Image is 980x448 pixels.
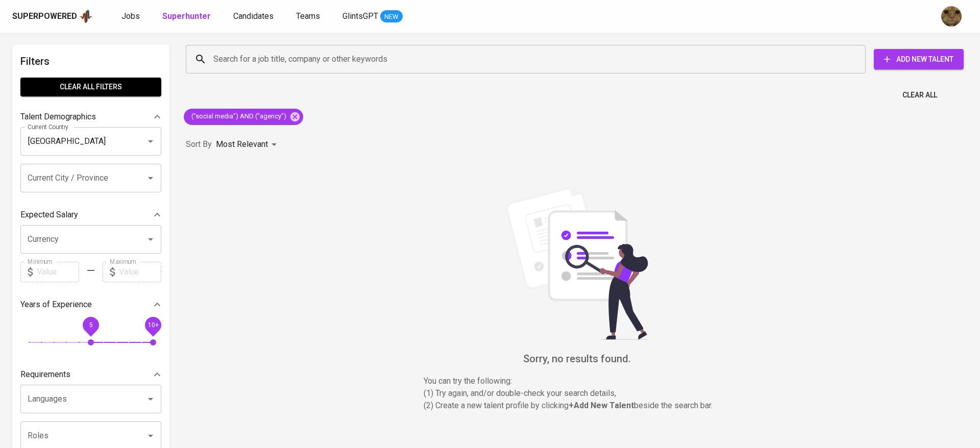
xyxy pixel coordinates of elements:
button: Clear All [898,86,941,105]
div: Years of Experience [20,294,161,315]
p: You can try the following : [424,375,730,387]
input: Value [119,262,161,282]
span: 10+ [148,321,158,328]
div: Superpowered [12,11,77,22]
img: file_searching.svg [500,187,653,340]
span: Clear All filters [29,81,153,93]
button: Open [143,429,158,443]
button: Clear All filters [20,78,161,96]
span: Jobs [121,11,140,21]
span: 5 [89,321,92,328]
input: Value [37,262,79,282]
p: Most Relevant [216,138,268,151]
b: Superhunter [162,11,211,21]
div: Most Relevant [216,135,280,154]
p: Talent Demographics [20,111,96,123]
p: Years of Experience [20,298,92,311]
span: NEW [380,12,403,22]
span: Teams [296,11,320,21]
button: Open [143,232,158,246]
button: Open [143,392,158,406]
div: Expected Salary [20,205,161,225]
button: Open [143,171,158,185]
h6: Filters [20,53,161,69]
p: (2) Create a new talent profile by clicking beside the search bar. [424,400,730,412]
a: Jobs [121,10,142,23]
span: Candidates [233,11,274,21]
img: app logo [79,9,93,24]
b: + Add New Talent [569,401,634,410]
h6: Sorry, no results found. [186,351,968,367]
button: Open [143,134,158,148]
a: Teams [296,10,322,23]
img: ec6c0910-f960-4a00-a8f8-c5744e41279e.jpg [941,6,962,27]
p: (1) Try again, and/or double-check your search details, [424,387,730,400]
span: Clear All [902,89,937,102]
a: Superpoweredapp logo [12,9,93,24]
a: GlintsGPT NEW [342,10,403,23]
p: Expected Salary [20,209,78,221]
span: GlintsGPT [342,11,378,21]
div: Talent Demographics [20,107,161,127]
div: ("social media") AND ("agency") [184,109,303,125]
p: Sort By [186,138,212,151]
a: Superhunter [162,10,213,23]
p: Requirements [20,368,70,381]
span: Add New Talent [882,53,955,66]
div: Requirements [20,364,161,385]
button: Add New Talent [874,49,964,69]
a: Candidates [233,10,276,23]
span: ("social media") AND ("agency") [184,112,292,121]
